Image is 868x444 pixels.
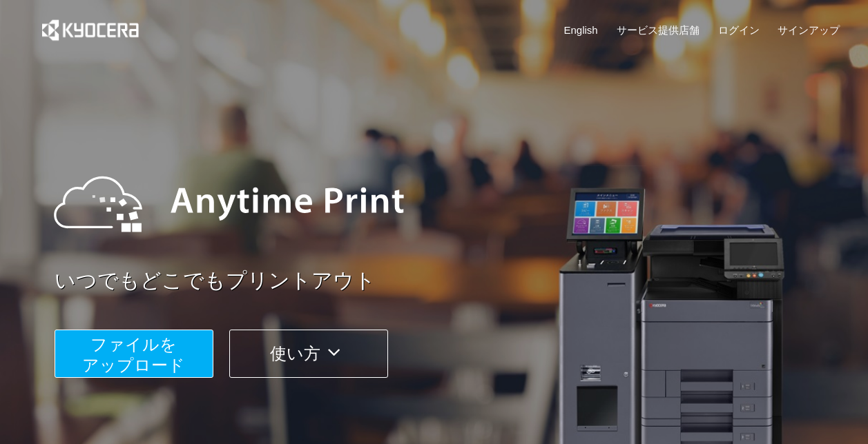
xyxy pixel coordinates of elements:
a: サインアップ [778,23,840,37]
span: ファイルを ​​アップロード [82,335,185,374]
a: English [564,23,598,37]
button: 使い方 [229,330,388,378]
a: ログイン [718,23,760,37]
button: ファイルを​​アップロード [55,330,213,378]
a: いつでもどこでもプリントアウト [55,266,849,296]
a: サービス提供店舗 [617,23,700,37]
